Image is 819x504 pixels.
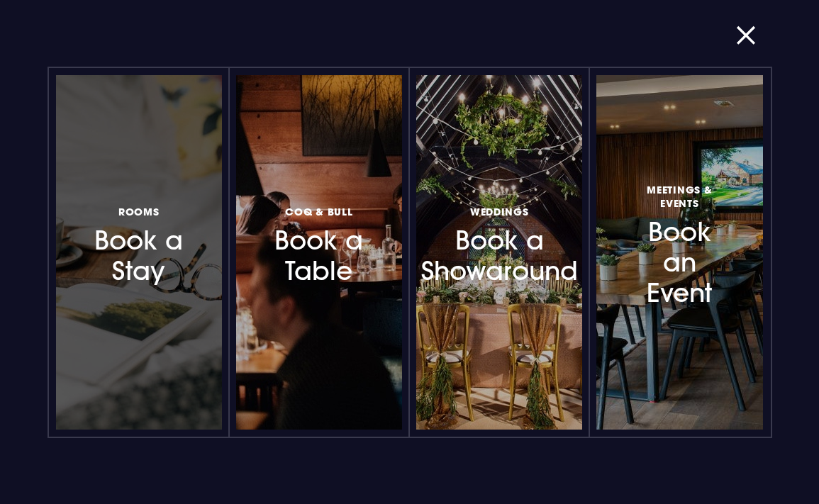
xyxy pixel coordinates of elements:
span: Coq & Bull [285,205,352,218]
h3: Book an Event [633,181,727,309]
h3: Book a Showaround [452,203,546,287]
a: WeddingsBook a Showaround [416,75,582,430]
a: RoomsBook a Stay [56,75,222,430]
h3: Book a Table [272,203,366,287]
span: Meetings & Events [633,183,727,210]
span: Rooms [118,205,160,218]
span: Weddings [470,205,529,218]
h3: Book a Stay [91,203,186,287]
a: Coq & BullBook a Table [236,75,402,430]
a: Meetings & EventsBook an Event [596,75,762,430]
